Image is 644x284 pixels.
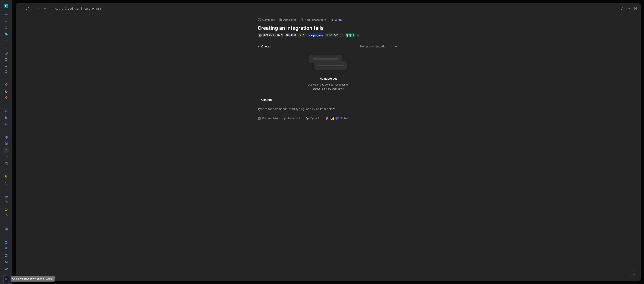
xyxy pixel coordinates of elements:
div: Fix [299,33,306,37]
div: No quote yet [320,76,337,81]
img: avatar [259,34,261,36]
div: SC-540 [329,33,339,37]
button: ShiftControl [3,3,9,9]
div: Content [256,97,273,102]
span: Write [335,18,342,22]
button: Add release note [298,17,328,23]
button: Add [50,6,61,11]
span: In progress [311,33,323,37]
button: Cycle AI [304,115,322,121]
div: Content [261,97,272,102]
div: Cycle will shut down on the [DATE]. [11,276,55,282]
button: Fix template [256,115,280,121]
h1: Creating an integration fails [258,25,399,31]
div: Quotes let you connect feedback to product delivery workflows [308,83,348,91]
button: No recommendation [360,44,387,49]
button: Comment [256,17,277,23]
div: Quotes [256,44,273,49]
div: In progress [308,33,324,37]
button: Write [329,17,344,23]
span: / [62,6,63,11]
div: Quotes [261,44,271,49]
span: [PERSON_NAME] [263,34,283,37]
button: Embed [324,115,351,121]
button: Add cover [277,17,298,23]
div: 👕👕 S [346,33,354,37]
span: Creating an integration fails [65,6,101,11]
div: 🪲Fix [298,33,307,37]
img: 🪲 [299,34,302,37]
div: SHI-1017 [286,33,296,37]
img: ShiftControl [4,4,8,8]
button: Transcript [281,115,302,121]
